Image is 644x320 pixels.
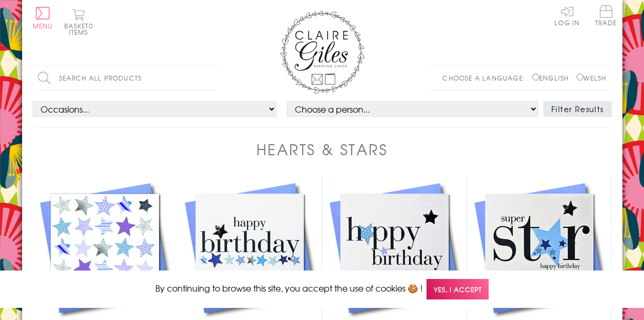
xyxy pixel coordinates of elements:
[280,11,364,94] img: Claire Giles Greetings Cards
[543,101,612,117] button: Filter Results
[577,74,583,81] input: Welsh
[554,5,580,26] a: Log In
[532,74,539,81] input: English
[33,21,53,31] span: Menu
[532,73,574,83] label: English
[64,8,93,35] button: Basket0 items
[427,279,489,299] span: Yes, I accept
[69,21,93,37] span: 0 items
[206,66,217,90] input: Search
[595,5,617,26] span: Trade
[33,7,53,29] button: Menu
[595,5,617,28] a: Trade
[256,138,388,160] h1: Hearts & Stars
[33,66,217,90] input: Search all products
[577,73,607,83] label: Welsh
[442,73,530,83] p: Choose a language:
